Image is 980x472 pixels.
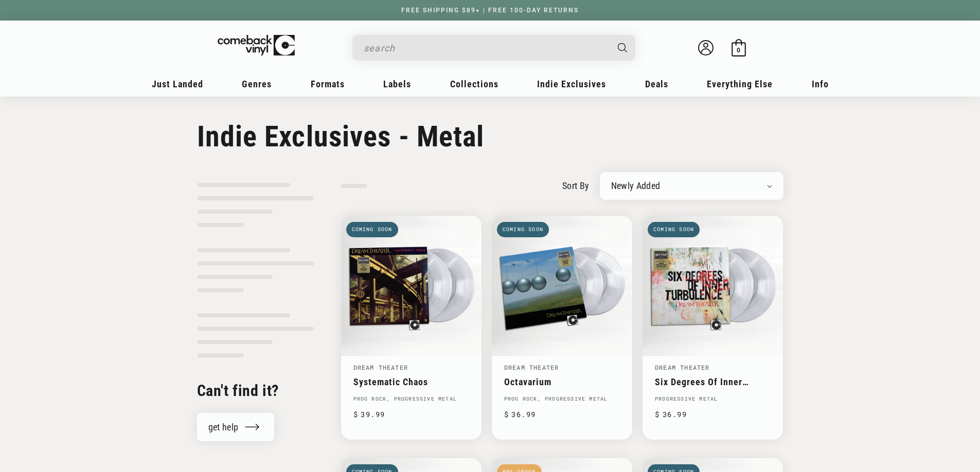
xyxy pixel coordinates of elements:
span: 0 [737,46,740,54]
span: Labels [383,79,411,89]
label: sort by [562,179,590,193]
span: Info [812,79,829,89]
span: Indie Exclusives [537,79,606,89]
span: Collections [450,79,498,89]
span: Just Landed [152,79,203,89]
div: Search [352,35,635,61]
a: FREE SHIPPING $89+ | FREE 100-DAY RETURNS [391,7,589,14]
span: Everything Else [707,79,773,89]
span: Deals [645,79,668,89]
input: search [364,37,608,59]
h1: Indie Exclusives - Metal [197,120,783,154]
a: Dream Theater [504,363,559,371]
a: Systematic Chaos [353,376,469,387]
a: Octavarium [504,376,620,387]
button: Search [609,35,636,61]
a: get help [197,413,275,441]
h2: Can't find it? [197,381,314,401]
a: Six Degrees Of Inner Turbulence [655,376,771,387]
a: Dream Theater [655,363,710,371]
span: Formats [311,79,345,89]
a: Dream Theater [353,363,408,371]
span: Genres [242,79,272,89]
